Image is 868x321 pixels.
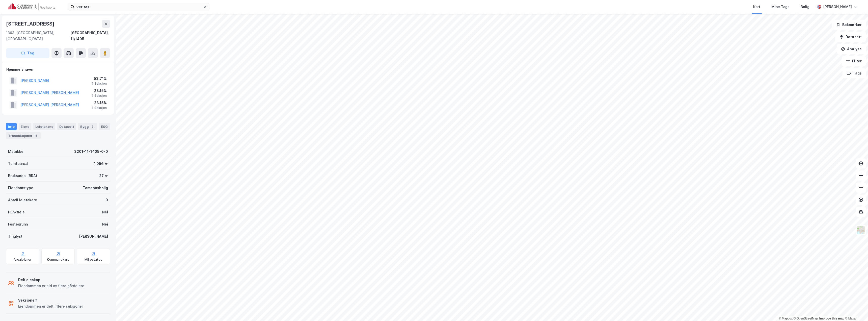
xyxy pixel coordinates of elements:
div: Datasett [57,123,76,130]
button: Filter [842,56,866,66]
div: 3201-11-1405-0-0 [74,149,108,155]
div: Punktleie [8,209,25,215]
div: [PERSON_NAME] [79,233,108,239]
div: Eiendommen er delt i flere seksjoner [18,303,83,309]
div: Kontrollprogram for chat [843,297,868,321]
div: 0 [105,197,108,203]
div: 23.15% [92,100,107,106]
div: Bruksareal (BRA) [8,173,37,179]
div: Transaksjoner [6,132,41,139]
button: Tag [6,48,49,58]
div: [GEOGRAPHIC_DATA], 11/1405 [70,30,110,42]
div: 1 056 ㎡ [94,161,108,167]
div: Matrikkel [8,149,24,155]
div: 1 Seksjon [92,82,107,86]
div: Nei [102,221,108,227]
div: Antall leietakere [8,197,37,203]
div: Eiendomstype [8,185,33,191]
div: Nei [102,209,108,215]
div: Kart [753,4,760,10]
input: Søk på adresse, matrikkel, gårdeiere, leietakere eller personer [74,3,203,11]
div: 27 ㎡ [99,173,108,179]
div: Tomteareal [8,161,28,167]
div: Festegrunn [8,221,28,227]
button: Tags [843,68,866,78]
div: Mine Tags [771,4,790,10]
div: Eiendommen er eid av flere gårdeiere [18,283,84,289]
div: Arealplaner [14,258,32,262]
button: Bokmerker [832,20,866,30]
a: Mapbox [779,317,793,320]
a: OpenStreetMap [794,317,818,320]
div: Tomannsbolig [83,185,108,191]
button: Analyse [837,44,866,54]
div: [STREET_ADDRESS] [6,20,56,28]
div: 1 Seksjon [92,94,107,98]
div: 53.71% [92,76,107,82]
div: Delt eieskap [18,277,84,283]
div: Tinglyst [8,233,22,239]
iframe: Chat Widget [843,297,868,321]
div: Eiere [19,123,31,130]
div: ESG [99,123,110,130]
div: 2 [90,124,95,129]
div: 8 [34,133,39,138]
div: Bygg [78,123,97,130]
div: 1363, [GEOGRAPHIC_DATA], [GEOGRAPHIC_DATA] [6,30,70,42]
div: Miljøstatus [85,258,102,262]
img: Z [856,225,866,235]
button: Datasett [835,32,866,42]
div: Info [6,123,17,130]
div: Bolig [801,4,809,10]
div: Hjemmelshaver [6,66,110,72]
div: 23.15% [92,88,107,94]
a: Improve this map [819,317,844,320]
div: Kommunekart [47,258,69,262]
img: cushman-wakefield-realkapital-logo.202ea83816669bd177139c58696a8fa1.svg [8,3,56,10]
div: 1 Seksjon [92,106,107,110]
div: Seksjonert [18,297,83,303]
div: [PERSON_NAME] [823,4,852,10]
div: Leietakere [33,123,55,130]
